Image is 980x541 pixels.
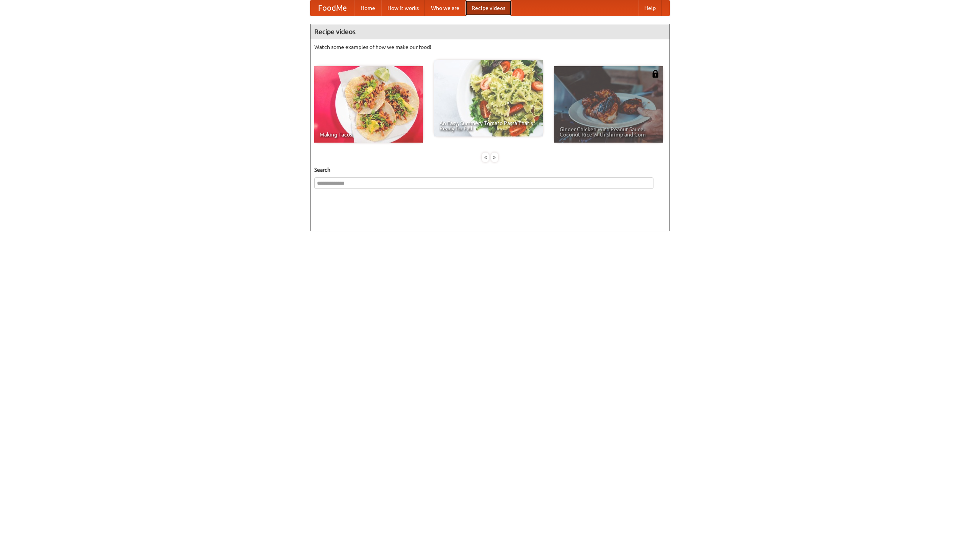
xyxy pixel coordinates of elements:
a: Recipe videos [465,0,511,16]
a: How it works [381,0,425,16]
h5: Search [314,166,666,174]
div: » [491,153,498,162]
a: An Easy, Summery Tomato Pasta That's Ready for Fall [434,60,543,136]
span: An Easy, Summery Tomato Pasta That's Ready for Fall [439,120,537,131]
a: Home [354,0,381,16]
img: 483408.png [652,70,659,78]
span: Making Tacos [320,132,418,137]
a: Help [638,0,662,16]
p: Watch some examples of how we make our food! [314,43,666,51]
a: FoodMe [310,0,354,16]
a: Making Tacos [314,66,423,143]
div: « [482,153,489,162]
h4: Recipe videos [310,24,670,39]
a: Who we are [425,0,465,16]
